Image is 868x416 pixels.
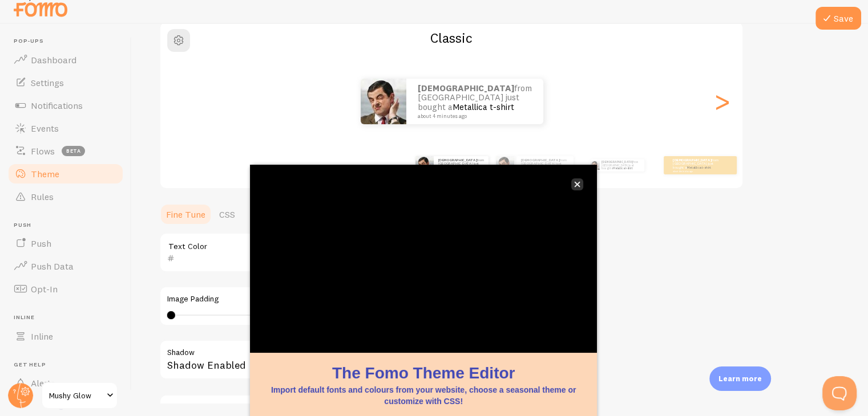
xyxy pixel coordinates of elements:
span: Inline [14,314,124,321]
span: Theme [31,168,59,180]
a: Settings [7,71,124,94]
small: about 4 minutes ago [673,170,717,172]
label: Image Padding [167,294,494,304]
span: Push [31,238,51,249]
h1: The Fomo Theme Editor [264,362,583,384]
span: Push [14,222,124,229]
a: Inline [7,325,124,348]
a: Metallica t-shirt [687,165,711,170]
span: Events [31,123,59,134]
a: Metallica t-shirt [453,101,514,112]
p: Learn more [718,373,762,384]
button: Save [815,7,861,30]
span: Push Data [31,260,74,272]
img: Fomo [496,156,514,174]
p: from [GEOGRAPHIC_DATA] just bought a [673,158,718,172]
img: Fomo [590,161,599,170]
span: Alerts [31,377,55,389]
span: Settings [31,77,64,88]
a: Metallica t-shirt [613,166,632,170]
span: Inline [31,331,53,342]
span: Get Help [14,361,124,369]
a: Push [7,232,124,255]
strong: [DEMOGRAPHIC_DATA] [438,158,477,162]
a: Opt-In [7,278,124,300]
iframe: Help Scout Beacon - Open [822,376,857,410]
span: Dashboard [31,54,76,66]
a: Alerts [7,372,124,394]
strong: [DEMOGRAPHIC_DATA] [418,83,514,93]
img: Fomo [415,156,434,174]
span: beta [62,146,85,156]
span: Flows [31,145,55,157]
p: from [GEOGRAPHIC_DATA] just bought a [521,158,569,172]
strong: [DEMOGRAPHIC_DATA] [673,158,712,162]
button: close, [571,178,583,190]
p: from [GEOGRAPHIC_DATA] just bought a [418,84,532,119]
a: Push Data [7,255,124,278]
div: Learn more [709,366,771,391]
a: Dashboard [7,48,124,71]
h2: Classic [160,29,742,47]
p: Import default fonts and colours from your website, choose a seasonal theme or customize with CSS! [264,384,583,407]
p: from [GEOGRAPHIC_DATA] just bought a [601,159,640,172]
a: Events [7,117,124,140]
a: Mushy Glow [41,382,118,409]
span: Opt-In [31,283,58,295]
span: Pop-ups [14,38,124,45]
a: Theme [7,162,124,185]
strong: [DEMOGRAPHIC_DATA] [601,160,633,164]
a: Flows beta [7,140,124,162]
span: Notifications [31,100,83,111]
small: about 4 minutes ago [418,113,528,119]
p: from [GEOGRAPHIC_DATA] just bought a [438,158,484,172]
a: Fine Tune [159,203,212,226]
span: Rules [31,191,54,202]
a: Notifications [7,94,124,117]
img: Fomo [361,79,406,124]
div: Next slide [715,60,729,142]
span: Mushy Glow [49,389,103,402]
a: Rules [7,185,124,208]
strong: [DEMOGRAPHIC_DATA] [521,158,560,162]
a: CSS [212,203,242,226]
div: Shadow Enabled [159,340,502,381]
